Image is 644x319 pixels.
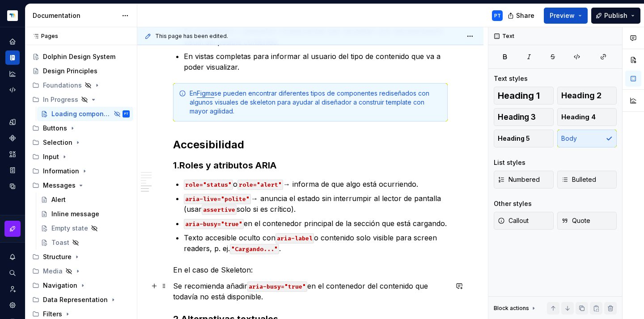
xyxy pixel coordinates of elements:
a: Loading componentsPT [37,107,133,121]
button: Share [503,8,540,24]
p: en el contenedor principal de la sección que está cargando. [184,218,448,229]
a: Data sources [5,179,20,193]
a: Toast [37,235,133,250]
a: Home [5,34,20,49]
a: Figma [197,89,214,97]
button: Quote [557,212,617,230]
div: Block actions [494,302,537,315]
div: Structure [29,250,133,264]
strong: Roles y atributos ARIA [179,160,277,171]
p: Texto accesible oculto con o contenido solo visible para screen readers, p. ej. . [184,232,448,254]
div: PT [124,109,128,118]
span: Heading 3 [498,113,536,122]
span: Bulleted [561,175,596,184]
div: Text styles [494,74,528,83]
div: List styles [494,158,525,167]
span: This page has been edited. [155,33,228,40]
code: role="alert" [237,180,283,190]
button: Heading 3 [494,108,554,126]
p: En vistas completas para informar al usuario del tipo de contenido que va a poder visualizar. [184,51,448,72]
div: In Progress [43,95,78,104]
div: Selection [43,138,72,147]
span: Numbered [498,175,540,184]
button: Notifications [5,250,20,264]
div: Documentation [33,11,117,20]
span: Heading 5 [498,134,530,143]
button: Publish [591,8,640,24]
div: Foundations [43,81,82,90]
div: Loading components [51,109,111,118]
code: aria-busy="true" [184,219,244,229]
div: Pages [29,33,58,40]
a: Assets [5,147,20,161]
div: Dolphin Design System [43,52,115,61]
span: Publish [604,11,627,20]
a: Analytics [5,67,20,81]
a: Design tokens [5,115,20,129]
div: Design Principles [43,67,97,76]
p: Se recomienda añadir en el contenedor del contenido que todavía no está disponible. [173,281,448,302]
div: Information [43,167,79,176]
div: Inline message [51,210,99,218]
div: Input [43,152,59,161]
span: Heading 4 [561,113,596,122]
div: Media [43,267,63,276]
button: Search ⌘K [5,266,20,280]
code: role="status" [184,180,233,190]
button: Callout [494,212,554,230]
div: Structure [43,252,72,261]
div: Other styles [494,199,532,208]
span: Callout [498,216,529,225]
button: Heading 2 [557,87,617,105]
p: → anuncia el estado sin interrumpir al lector de pantalla (usar solo si es crítico). [184,193,448,214]
code: aria-live="polite" [184,194,251,204]
div: En se pueden encontrar diferentes tipos de componentes rediseñados con algunos visuales de skelet... [190,89,442,116]
div: Media [29,264,133,278]
button: Bulleted [557,171,617,189]
div: Information [29,164,133,178]
div: Empty state [51,224,88,233]
div: Buttons [29,121,133,135]
span: Heading 2 [561,91,602,100]
a: Inline message [37,207,133,221]
code: aria-label [275,233,314,243]
span: Preview [550,11,575,20]
div: Documentation [5,50,20,65]
h2: Accesibilidad [173,138,448,152]
p: En el caso de Skeleton: [173,264,448,275]
a: Components [5,131,20,145]
div: Block actions [494,305,529,312]
div: Foundations [29,78,133,92]
code: "Cargando..." [230,244,279,254]
div: Alert [51,195,66,204]
button: Preview [544,8,588,24]
div: Input [29,150,133,164]
div: Selection [29,135,133,150]
div: PT [494,12,501,19]
span: Share [516,11,534,20]
div: Messages [43,181,76,190]
span: Quote [561,216,590,225]
div: Toast [51,238,69,247]
div: Buttons [43,124,67,133]
p: o → informa de que algo está ocurriendo. [184,179,448,189]
a: Invite team [5,282,20,296]
a: Storybook stories [5,163,20,177]
button: Heading 4 [557,108,617,126]
div: Data Representation [43,295,108,304]
a: Code automation [5,83,20,97]
img: d2ecb461-6a4b-4bd5-a5e7-8e16164cca3e.png [7,10,18,21]
button: Numbered [494,171,554,189]
div: In Progress [29,92,133,107]
a: Settings [5,298,20,312]
code: assertive [202,205,237,215]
